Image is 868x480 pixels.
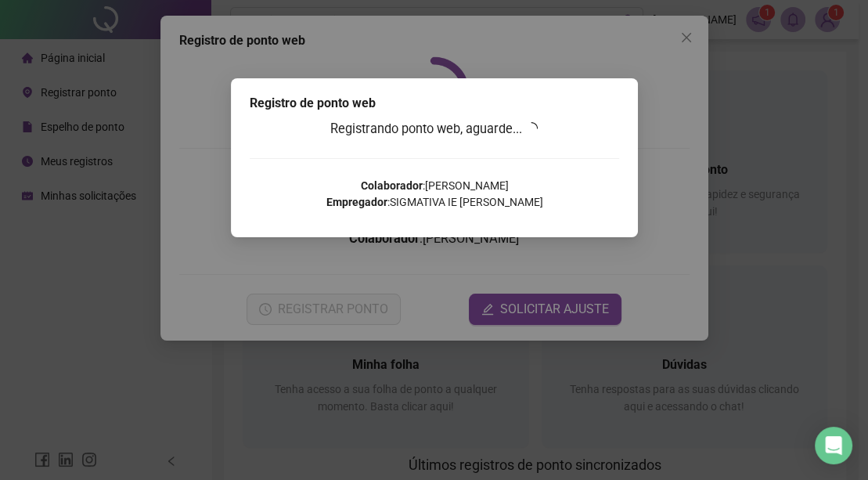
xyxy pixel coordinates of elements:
strong: Empregador [326,196,387,208]
h3: Registrando ponto web, aguarde... [250,119,619,139]
span: loading [525,122,538,135]
p: : [PERSON_NAME] : SIGMATIVA IE [PERSON_NAME] [250,178,619,211]
div: Registro de ponto web [250,94,619,113]
div: Open Intercom Messenger [815,427,852,464]
strong: Colaborador [360,179,422,192]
